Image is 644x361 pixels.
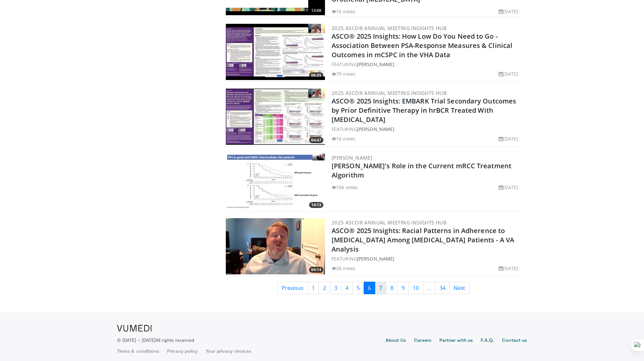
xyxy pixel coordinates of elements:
[352,282,364,294] a: 5
[409,282,423,294] a: 10
[226,218,325,274] a: 04:14
[332,135,355,142] li: 16 views
[332,154,372,161] a: [PERSON_NAME]
[277,282,308,294] a: Previous
[332,97,516,124] a: ASCO® 2025 Insights: EMBARK Trial Secondary Outcomes by Prior Definitive Therapy in hrBCR Treated...
[439,337,473,345] a: Partner with us
[206,348,251,354] a: Your privacy choices
[330,282,342,294] a: 3
[341,282,353,294] a: 4
[309,72,323,78] span: 06:25
[332,265,355,272] li: 28 views
[309,8,323,14] span: 13:08
[397,282,409,294] a: 9
[332,126,521,133] div: FEATURING
[332,219,447,226] a: 2025 ASCO® Annual Meeting Insights Hub
[332,61,521,68] div: FEATURING
[155,337,194,343] span: All rights reserved
[386,282,398,294] a: 8
[499,8,518,15] li: [DATE]
[499,135,518,142] li: [DATE]
[309,137,323,143] span: 04:47
[224,282,522,294] nav: Search results pages
[319,282,330,294] a: 2
[357,61,394,67] a: [PERSON_NAME]
[226,218,325,274] img: b96fdbd0-4081-4682-ba81-19a524c96dc8.300x170_q85_crop-smart_upscale.jpg
[449,282,469,294] a: Next
[481,337,494,345] a: F.A.Q.
[499,184,518,191] li: [DATE]
[226,89,325,145] a: 04:47
[332,184,358,191] li: 106 views
[499,265,518,272] li: [DATE]
[357,126,394,132] a: [PERSON_NAME]
[307,282,319,294] a: 1
[332,8,355,15] li: 16 views
[226,153,325,210] a: 14:13
[414,337,431,345] a: Careers
[375,282,386,294] a: 7
[117,348,159,354] a: Terms & conditions
[332,70,355,77] li: 79 views
[226,153,325,210] img: b08e9782-4af0-4bc0-9bad-7e27bb83fa59.300x170_q85_crop-smart_upscale.jpg
[309,267,323,273] span: 04:14
[332,226,514,254] a: ASCO® 2025 Insights: Racial Patterns in Adherence to [MEDICAL_DATA] Among [MEDICAL_DATA] Patients...
[309,202,323,208] span: 14:13
[435,282,450,294] a: 34
[226,89,325,145] img: b9080709-fcb9-42d0-8e6f-efeb9e288492.300x170_q85_crop-smart_upscale.jpg
[332,25,447,31] a: 2025 ASCO® Annual Meeting Insights Hub
[502,337,527,345] a: Contact us
[332,161,511,180] a: [PERSON_NAME]'s Role in the Current mRCC Treatment Algorithm
[332,255,521,262] div: FEATURING
[117,325,152,332] img: VuMedi Logo
[167,348,198,354] a: Privacy policy
[385,337,406,345] a: About Us
[332,32,512,59] a: ASCO® 2025 Insights: How Low Do You Need to Go - Association Between PSA-Response Measures & Clin...
[226,24,325,80] a: 06:25
[226,24,325,80] img: 2a56d31b-cedb-417f-8103-f1abd8f90f87.300x170_q85_crop-smart_upscale.jpg
[332,90,447,96] a: 2025 ASCO® Annual Meeting Insights Hub
[117,337,194,343] p: © [DATE] – [DATE]
[364,282,375,294] a: 6
[499,70,518,77] li: [DATE]
[357,256,394,262] a: [PERSON_NAME]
